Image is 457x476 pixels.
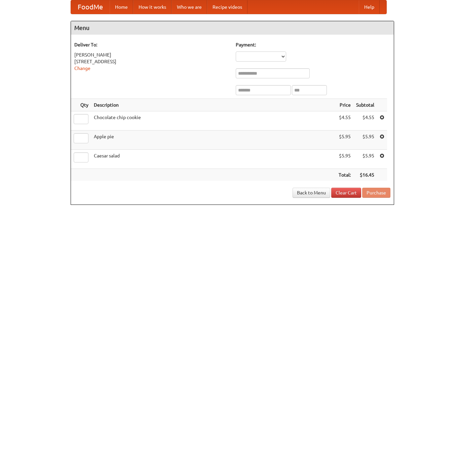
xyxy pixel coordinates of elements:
[336,131,353,150] td: $5.95
[331,188,361,198] a: Clear Cart
[353,150,377,169] td: $5.95
[336,169,353,181] th: Total:
[74,58,229,65] div: [STREET_ADDRESS]
[353,131,377,150] td: $5.95
[353,99,377,111] th: Subtotal
[133,0,172,14] a: How it works
[172,0,207,14] a: Who we are
[293,188,330,198] a: Back to Menu
[336,150,353,169] td: $5.95
[91,131,336,150] td: Apple pie
[336,111,353,131] td: $4.55
[110,0,133,14] a: Home
[91,150,336,169] td: Caesar salad
[74,66,90,71] a: Change
[91,99,336,111] th: Description
[207,0,247,14] a: Recipe videos
[71,99,91,111] th: Qty
[336,99,353,111] th: Price
[362,188,390,198] button: Purchase
[236,41,390,48] h5: Payment:
[74,51,229,58] div: [PERSON_NAME]
[71,21,394,35] h4: Menu
[71,0,110,14] a: FoodMe
[353,111,377,131] td: $4.55
[74,41,229,48] h5: Deliver To:
[353,169,377,181] th: $16.45
[91,111,336,131] td: Chocolate chip cookie
[359,0,380,14] a: Help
